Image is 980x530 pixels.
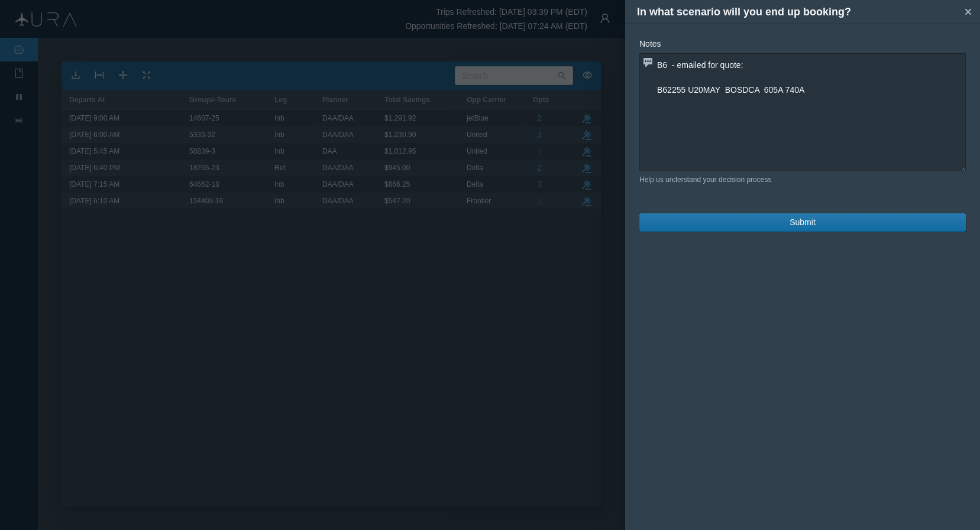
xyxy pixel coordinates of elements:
div: Help us understand your decision process [639,174,966,185]
button: Close [959,3,977,21]
h4: In what scenario will you end up booking? [637,4,959,20]
textarea: B6 - emailed for quote: B62255 U20MAY BOSDCA 605A 740A [639,53,966,171]
span: Notes [639,39,661,48]
button: Submit [639,213,966,232]
span: Submit [790,216,816,229]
